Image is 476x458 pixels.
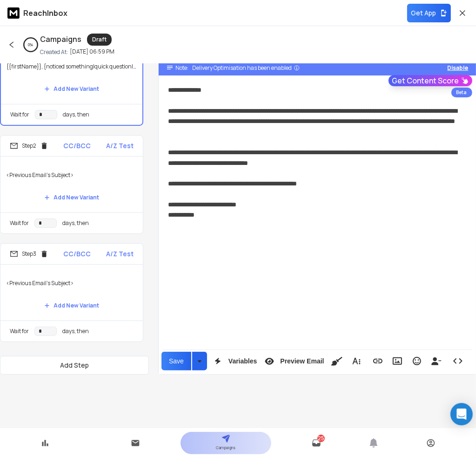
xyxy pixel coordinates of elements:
[10,219,29,227] p: Wait for
[64,141,91,150] p: CC/BCC
[449,352,467,370] button: Code View
[10,142,48,150] div: Step 2
[70,48,114,55] p: [DATE] 06:59 PM
[216,443,236,452] p: Campaigns
[328,352,346,370] button: Clean HTML
[37,296,107,315] button: Add New Variant
[40,48,68,56] p: Created At:
[6,270,137,296] p: <Previous Email's Subject>
[62,328,89,335] p: days, then
[7,54,137,80] p: {{firstName}}, {noticed something|quick question|your website|found this|3 issues|3 problem|spott...
[227,357,259,365] span: Variables
[64,249,91,259] p: CC/BCC
[348,352,365,370] button: More Text
[6,162,137,188] p: <Previous Email's Subject>
[10,328,29,335] p: Wait for
[317,435,324,442] span: 25
[278,357,326,365] span: Preview Email
[10,111,29,118] p: Wait for
[37,188,107,207] button: Add New Variant
[408,352,426,370] button: Emoticons
[428,352,445,370] button: Insert Unsubscribe Link
[448,64,469,72] button: Disable
[40,34,81,46] h1: Campaigns
[209,352,259,370] button: Variables
[369,352,387,370] button: Insert Link (Ctrl+K)
[175,64,188,72] span: Note:
[23,7,67,19] p: ReachInbox
[62,219,89,227] p: days, then
[261,352,326,370] button: Preview Email
[389,75,472,86] button: Get Content Score
[63,111,89,118] p: days, then
[87,34,112,46] div: Draft
[106,141,134,150] p: A/Z Test
[451,88,472,97] div: Beta
[37,80,107,98] button: Add New Variant
[389,352,406,370] button: Insert Image (Ctrl+P)
[161,352,191,370] button: Save
[192,64,300,72] div: Delivery Optimisation has been enabled
[106,249,134,259] p: A/Z Test
[450,403,473,425] div: Open Intercom Messenger
[312,438,321,448] a: 25
[28,42,34,48] p: 0 %
[407,4,451,22] button: Get App
[10,250,48,258] div: Step 3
